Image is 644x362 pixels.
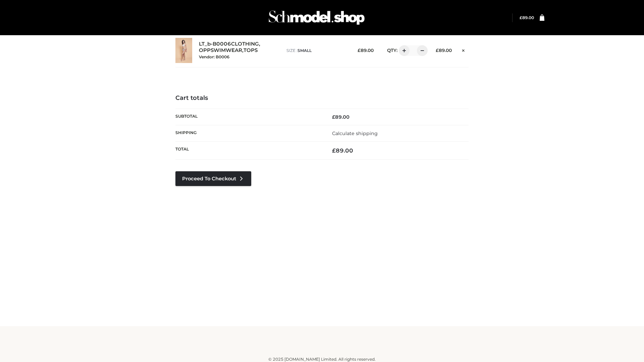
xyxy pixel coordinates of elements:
[175,142,322,160] th: Total
[199,41,231,47] a: LT_b-B0006
[520,15,522,20] span: £
[286,48,347,54] p: size :
[175,125,322,141] th: Shipping
[199,54,229,59] small: Vendor: B0006
[244,47,258,54] a: TOPS
[358,48,361,53] span: £
[459,45,469,54] a: Remove this item
[231,41,259,47] a: CLOTHING
[332,130,378,136] a: Calculate shipping
[358,48,374,53] bdi: 89.00
[199,41,280,60] div: , ,
[175,171,251,186] a: Proceed to Checkout
[436,48,439,53] span: £
[520,15,534,20] a: £89.00
[175,38,192,63] img: LT_b-B0006 - SMALL
[175,109,322,125] th: Subtotal
[332,114,335,120] span: £
[380,45,425,56] div: QTY:
[175,95,469,102] h4: Cart totals
[332,147,353,154] bdi: 89.00
[332,147,336,154] span: £
[520,15,534,20] bdi: 89.00
[298,48,312,53] span: SMALL
[266,4,367,31] img: Schmodel Admin 964
[436,48,452,53] bdi: 89.00
[332,114,350,120] bdi: 89.00
[199,47,242,54] a: OPPSWIMWEAR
